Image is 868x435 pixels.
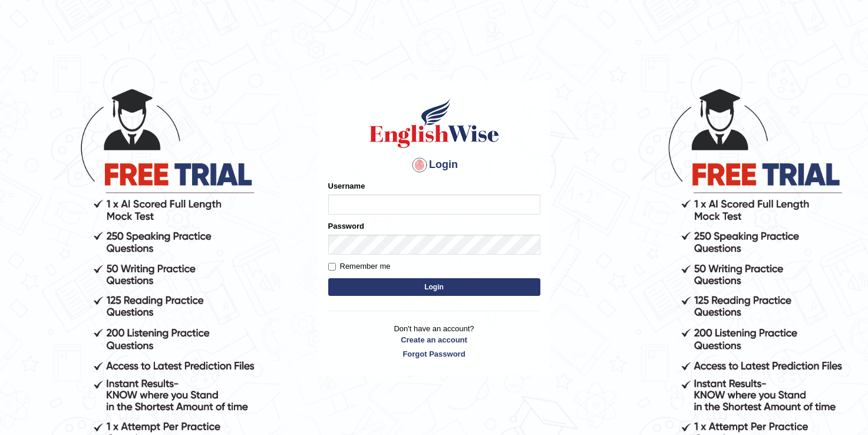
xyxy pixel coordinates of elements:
[328,180,365,192] label: Username
[328,278,540,296] button: Login
[328,156,540,174] h4: Login
[328,348,540,360] a: Forgot Password
[367,97,501,150] img: Logo of English Wise sign in for intelligent practice with AI
[328,263,336,271] input: Remember me
[328,334,540,345] a: Create an account
[328,220,364,232] label: Password
[328,261,391,272] label: Remember me
[328,323,540,360] p: Don't have an account?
